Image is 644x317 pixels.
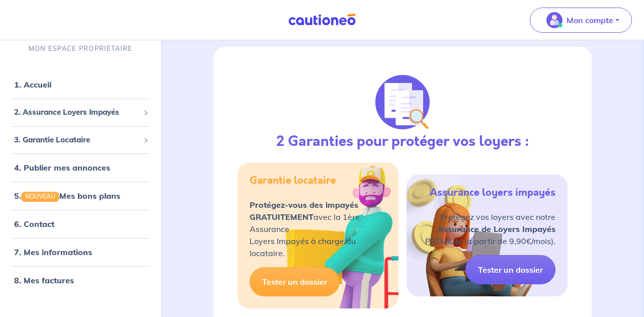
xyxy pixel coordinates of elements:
p: Protégez vos loyers avec notre PREMIUM (à partir de 9,90€/mois). [425,211,555,247]
img: Cautioneo [284,14,360,26]
span: 3. Garantie Locataire [14,134,139,146]
a: 8. Mes factures [14,275,74,285]
div: 5.NOUVEAUMes bons plans [4,186,157,206]
h5: Assurance loyers impayés [430,187,555,199]
img: illu_account_valid_menu.svg [546,12,562,28]
strong: Protégez-vous des impayés GRATUITEMENT [250,200,358,222]
a: 5.NOUVEAUMes bons plans [14,191,120,201]
div: 3. Garantie Locataire [4,130,157,150]
h5: Garantie locataire [250,175,336,187]
a: 4. Publier mes annonces [14,163,110,173]
img: justif-loupe [375,75,430,129]
h3: 2 Garanties pour protéger vos loyers : [276,133,529,150]
div: 2. Assurance Loyers Impayés [4,103,157,122]
a: 7. Mes informations [14,247,92,257]
button: illu_account_valid_menu.svgMon compte [530,8,632,33]
div: 4. Publier mes annonces [4,157,157,178]
div: 1. Accueil [4,74,157,95]
div: 8. Mes factures [4,270,157,290]
p: Mon compte [567,14,613,26]
a: 1. Accueil [14,80,51,90]
span: 2. Assurance Loyers Impayés [14,107,139,118]
p: avec la 1ère Assurance Loyers Impayés à charge du locataire. [250,199,386,259]
div: 7. Mes informations [4,242,157,262]
a: Tester un dossier [465,255,555,284]
a: Tester un dossier [250,267,340,296]
a: 6. Contact [14,219,54,229]
p: MON ESPACE PROPRIÉTAIRE [29,44,132,53]
div: 6. Contact [4,214,157,234]
strong: Assurance de Loyers Impayés [438,224,555,234]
